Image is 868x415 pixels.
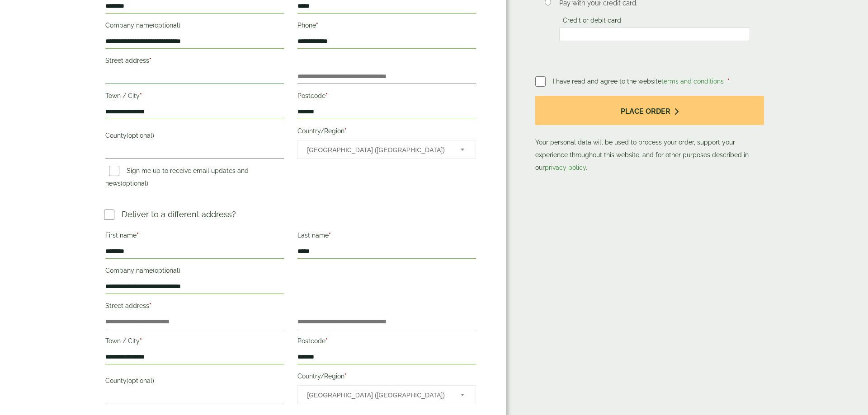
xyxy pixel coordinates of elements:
label: County [105,129,284,145]
label: First name [105,229,284,244]
label: County [105,374,284,390]
a: terms and conditions [661,78,724,85]
label: Town / City [105,89,284,105]
span: United Kingdom (UK) [307,140,448,159]
abbr: required [344,127,347,135]
span: (optional) [127,377,154,384]
label: Country/Region [297,370,476,385]
label: Company name [105,264,284,280]
label: Last name [297,229,476,244]
abbr: required [149,302,151,309]
abbr: required [316,22,318,29]
label: Postcode [297,335,476,350]
abbr: required [140,337,142,345]
abbr: required [325,337,328,345]
abbr: required [344,373,347,380]
label: Country/Region [297,125,476,140]
label: Sign me up to receive email updates and news [105,167,249,190]
label: Phone [297,19,476,34]
button: Place order [535,96,764,125]
a: privacy policy [545,164,586,171]
p: Your personal data will be used to process your order, support your experience throughout this we... [535,96,764,174]
span: (optional) [127,132,154,139]
span: (optional) [121,180,148,187]
abbr: required [325,92,328,99]
span: (optional) [153,22,180,29]
label: Credit or debit card [559,17,625,27]
label: Street address [105,54,284,70]
span: United Kingdom (UK) [307,386,448,405]
span: (optional) [153,267,180,274]
p: Deliver to a different address? [122,208,236,220]
abbr: required [329,232,331,239]
label: Company name [105,19,284,34]
label: Street address [105,299,284,315]
label: Postcode [297,89,476,105]
span: Country/Region [297,385,476,404]
abbr: required [137,232,139,239]
abbr: required [727,78,730,85]
abbr: required [140,92,142,99]
span: I have read and agree to the website [553,78,726,85]
iframe: Secure card payment input frame [562,30,747,38]
abbr: required [149,57,151,64]
span: Country/Region [297,140,476,159]
input: Sign me up to receive email updates and news(optional) [109,166,119,176]
label: Town / City [105,335,284,350]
